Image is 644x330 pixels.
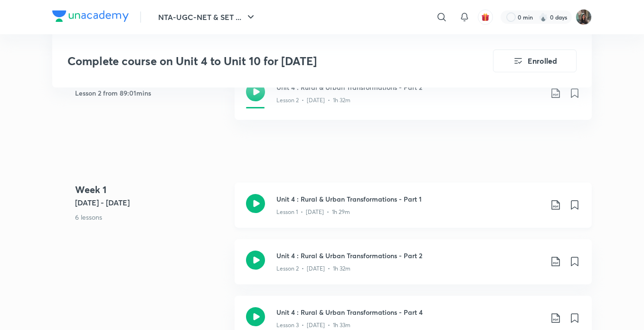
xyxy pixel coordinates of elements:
h4: Week 1 [75,183,227,197]
h5: [DATE] - [DATE] [75,197,227,208]
h5: Lesson 2 from 89:01mins [75,88,227,98]
img: Yashika Sanjay Hargunani [576,9,592,25]
span: Support [37,8,63,15]
h3: Unit 4 : Rural & Urban Transformations - Part 4 [276,307,542,317]
button: avatar [478,10,493,25]
p: Lesson 3 • [DATE] • 1h 33m [276,321,350,330]
a: Unit 4 : Rural & Urban Transformations - Part 2Lesson 2 • [DATE] • 1h 32m [235,71,592,131]
a: Unit 4 : Rural & Urban Transformations - Part 1Lesson 1 • [DATE] • 1h 29m [235,183,592,239]
p: 6 lessons [75,212,227,222]
h3: Unit 4 : Rural & Urban Transformations - Part 1 [276,194,542,204]
button: Enrolled [493,49,577,72]
img: Company Logo [52,10,129,22]
a: Company Logo [52,10,129,24]
button: NTA-UGC-NET & SET ... [152,8,262,27]
p: Lesson 2 • [DATE] • 1h 32m [276,264,350,273]
img: avatar [481,13,490,21]
p: Lesson 1 • [DATE] • 1h 29m [276,208,350,216]
img: streak [539,12,548,22]
p: Lesson 2 • [DATE] • 1h 32m [276,96,350,105]
a: Unit 4 : Rural & Urban Transformations - Part 2Lesson 2 • [DATE] • 1h 32m [235,239,592,296]
h3: Unit 4 : Rural & Urban Transformations - Part 2 [276,251,542,261]
h3: Complete course on Unit 4 to Unit 10 for [DATE] [67,54,439,68]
